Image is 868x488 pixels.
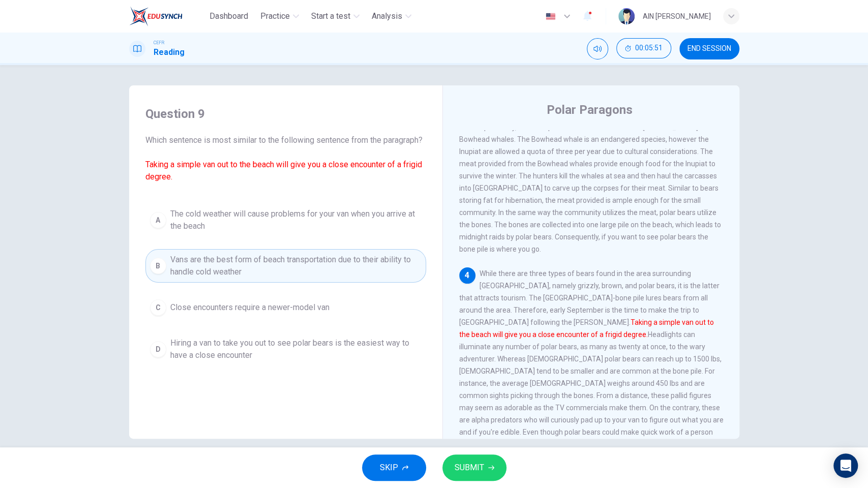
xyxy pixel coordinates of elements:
button: AThe cold weather will cause problems for your van when you arrive at the beach [145,203,426,237]
a: EduSynch logo [129,6,206,26]
button: CClose encounters require a newer-model van [145,295,426,320]
button: Start a test [307,7,364,25]
div: Open Intercom Messenger [833,453,858,478]
span: Which sentence is most similar to the following sentence from the paragraph? [145,134,426,183]
font: Taking a simple van out to the beach will give you a close encounter of a frigid degree. [145,160,422,181]
span: While there are three types of bears found in the area surrounding [GEOGRAPHIC_DATA], namely griz... [459,269,724,473]
div: C [150,299,166,316]
img: Profile picture [618,8,635,24]
span: Practice [260,10,290,22]
div: B [150,258,166,274]
button: Dashboard [205,7,252,25]
span: END SESSION [687,45,731,53]
div: Hide [616,38,671,59]
span: Dashboard [209,10,248,22]
span: Close encounters require a newer-model van [170,301,330,314]
button: DHiring a van to take you out to see polar bears is the easiest way to have a close encounter [145,332,426,366]
img: EduSynch logo [129,6,183,26]
button: BVans are the best form of beach transportation due to their ability to handle cold weather [145,249,426,283]
span: Start a test [311,10,350,22]
h4: Polar Paragons [547,102,633,118]
div: AIN [PERSON_NAME] [643,10,711,22]
div: D [150,341,166,357]
span: The cold weather will cause problems for your van when you arrive at the beach [170,208,422,232]
span: SUBMIT [455,461,484,475]
button: Analysis [368,7,415,25]
span: CEFR [154,39,164,46]
span: Vans are the best form of beach transportation due to their ability to handle cold weather [170,254,422,278]
div: A [150,212,166,228]
h1: Reading [154,46,185,58]
div: Mute [587,38,608,59]
button: 00:05:51 [616,38,671,58]
button: END SESSION [679,38,739,59]
button: Practice [256,7,303,25]
img: en [544,13,557,20]
h4: Question 9 [145,106,426,122]
span: SKIP [380,461,398,475]
button: SKIP [362,454,426,481]
span: 00:05:51 [635,44,663,52]
div: 4 [459,267,475,284]
button: SUBMIT [442,454,506,481]
span: Analysis [372,10,402,22]
span: Hiring a van to take you out to see polar bears is the easiest way to have a close encounter [170,337,422,361]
